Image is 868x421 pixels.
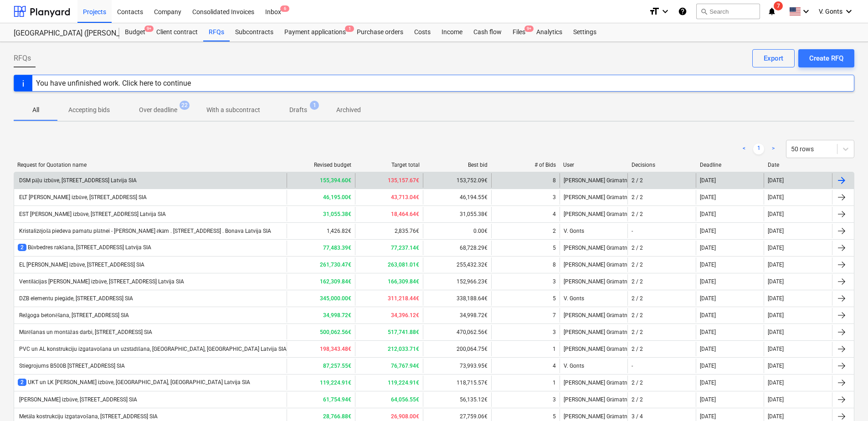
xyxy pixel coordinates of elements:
[279,23,351,41] div: Payment applications
[560,173,628,188] div: [PERSON_NAME] Grāmatnieks
[18,379,250,386] div: UKT un LK [PERSON_NAME] izbūve, [GEOGRAPHIC_DATA], [GEOGRAPHIC_DATA] Latvija SIA
[700,346,716,352] div: [DATE]
[553,329,556,335] div: 3
[423,375,491,390] div: 118,715.57€
[320,177,351,184] b: 155,394.60€
[553,278,556,285] div: 3
[568,23,602,41] a: Settings
[320,346,351,352] b: 198,343.48€
[388,329,419,335] b: 517,741.88€
[531,23,568,41] a: Analytics
[632,346,643,352] div: 2 / 2
[388,262,419,268] b: 263,081.01€
[696,4,760,19] button: Search
[468,23,507,41] a: Cash flow
[700,177,716,184] div: [DATE]
[560,291,628,306] div: V. Gonts
[290,162,351,168] div: Revised budget
[423,359,491,373] div: 73,993.95€
[700,278,716,285] div: [DATE]
[553,295,556,302] div: 5
[323,413,351,420] b: 28,766.88€
[18,244,151,252] div: Būvbedres rakšana, [STREET_ADDRESS] Latvija SIA
[768,177,784,184] div: [DATE]
[351,23,409,41] a: Purchase orders
[768,312,784,318] div: [DATE]
[423,274,491,289] div: 152,966.23€
[767,6,776,17] i: notifications
[560,308,628,323] div: [PERSON_NAME] Grāmatnieks
[203,23,230,41] a: RFQs
[632,295,643,302] div: 2 / 2
[753,144,764,154] a: Page 1 is your current page
[632,162,693,168] div: Decisions
[388,380,419,386] b: 119,224.91€
[320,380,351,386] b: 119,224.91€
[320,329,351,335] b: 500,062.56€
[423,224,491,238] div: 0.00€
[388,177,419,184] b: 135,157.67€
[563,162,624,168] div: User
[323,396,351,403] b: 61,754.94€
[632,245,643,251] div: 2 / 2
[768,396,784,403] div: [DATE]
[17,162,283,168] div: Request for Quotation name
[323,363,351,369] b: 87,257.55€
[560,257,628,272] div: [PERSON_NAME] Grāmatnieks
[388,278,419,285] b: 166,309.84€
[391,245,419,251] b: 77,237.14€
[18,211,166,218] div: EST [PERSON_NAME] izbūve, [STREET_ADDRESS] Latvija SIA
[822,377,868,421] iframe: Chat Widget
[553,177,556,184] div: 8
[553,211,556,217] div: 4
[423,291,491,306] div: 338,188.64€
[18,194,147,201] div: ELT [PERSON_NAME] izbūve, [STREET_ADDRESS] SIA
[768,278,784,285] div: [DATE]
[423,190,491,205] div: 46,194.55€
[287,224,355,238] div: 1,426.82€
[632,262,643,268] div: 2 / 2
[560,274,628,289] div: [PERSON_NAME] Grāmatnieks
[560,190,628,205] div: [PERSON_NAME] Grāmatnieks
[768,295,784,302] div: [DATE]
[320,262,351,268] b: 261,730.47€
[768,413,784,420] div: [DATE]
[18,262,144,268] div: EL [PERSON_NAME] izbūve, [STREET_ADDRESS] SIA
[764,52,783,64] div: Export
[560,241,628,255] div: [PERSON_NAME] Grāmatnieks
[739,144,750,154] a: Previous page
[230,23,279,41] div: Subcontracts
[423,257,491,272] div: 255,432.32€
[206,105,260,115] p: With a subcontract
[323,211,351,217] b: 31,055.38€
[151,23,203,41] a: Client contract
[320,278,351,285] b: 162,309.84€
[336,105,361,115] p: Archived
[18,396,137,403] div: [PERSON_NAME] izbūve, [STREET_ADDRESS] SIA
[768,211,784,217] div: [DATE]
[560,375,628,390] div: [PERSON_NAME] Grāmatnieks
[632,312,643,318] div: 2 / 2
[560,224,628,238] div: V. Gonts
[409,23,436,41] div: Costs
[423,173,491,188] div: 153,752.09€
[553,228,556,234] div: 2
[36,79,191,87] div: You have unfinished work. Click here to continue
[495,162,556,168] div: # of Bids
[507,23,531,41] a: Files9+
[423,207,491,221] div: 31,055.38€
[18,329,152,336] div: Mūrēšanas un montāžas darbi, [STREET_ADDRESS] SIA
[144,26,154,32] span: 9+
[553,194,556,200] div: 3
[359,162,420,168] div: Target total
[632,380,643,386] div: 2 / 2
[768,144,779,154] a: Next page
[700,363,716,369] div: [DATE]
[139,105,177,115] p: Over deadline
[768,162,829,168] div: Date
[119,23,151,41] div: Budget
[323,312,351,318] b: 34,998.72€
[819,8,842,15] span: V. Gonts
